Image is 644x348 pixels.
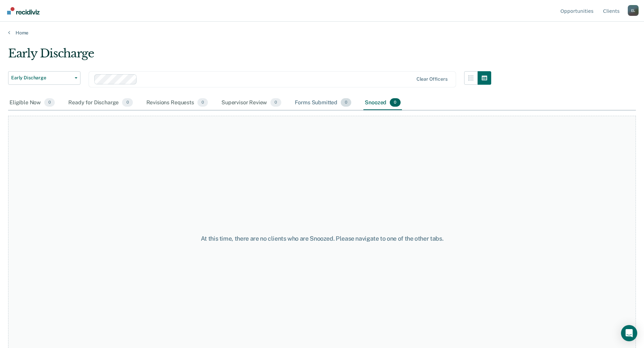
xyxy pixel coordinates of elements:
div: Clear officers [416,76,448,82]
span: Early Discharge [11,75,72,81]
div: Ready for Discharge0 [67,96,134,110]
div: At this time, there are no clients who are Snoozed. Please navigate to one of the other tabs. [165,235,479,242]
span: 0 [390,98,400,107]
div: Early Discharge [8,47,491,66]
span: 0 [341,98,351,107]
button: Early Discharge [8,71,80,85]
div: Snoozed0 [363,96,402,110]
div: Eligible Now0 [8,96,56,110]
span: 0 [122,98,133,107]
a: Home [8,30,636,36]
span: 0 [270,98,281,107]
div: Supervisor Review0 [220,96,283,110]
span: 0 [44,98,55,107]
button: Profile dropdown button [628,5,639,16]
div: Forms Submitted0 [293,96,353,110]
div: Open Intercom Messenger [621,325,637,341]
img: Recidiviz [7,7,40,15]
div: E L [628,5,639,16]
span: 0 [197,98,208,107]
div: Revisions Requests0 [145,96,209,110]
